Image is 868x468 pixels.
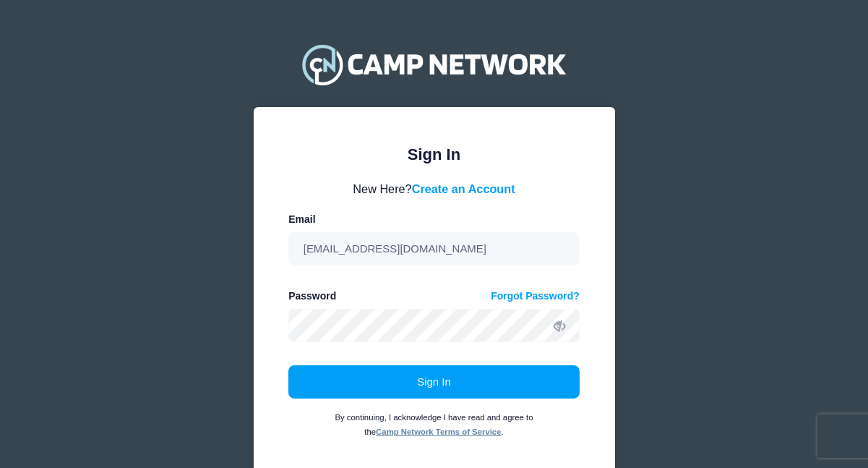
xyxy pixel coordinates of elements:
label: Email [288,212,315,227]
a: Forgot Password? [491,289,580,304]
button: Sign In [288,365,580,399]
a: Camp Network Terms of Service [376,427,501,436]
img: Camp Network [296,35,572,93]
div: Sign In [288,142,580,166]
div: New Here? [288,180,580,197]
small: By continuing, I acknowledge I have read and agree to the . [335,413,533,436]
a: Create an Account [412,182,515,195]
label: Password [288,289,336,304]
